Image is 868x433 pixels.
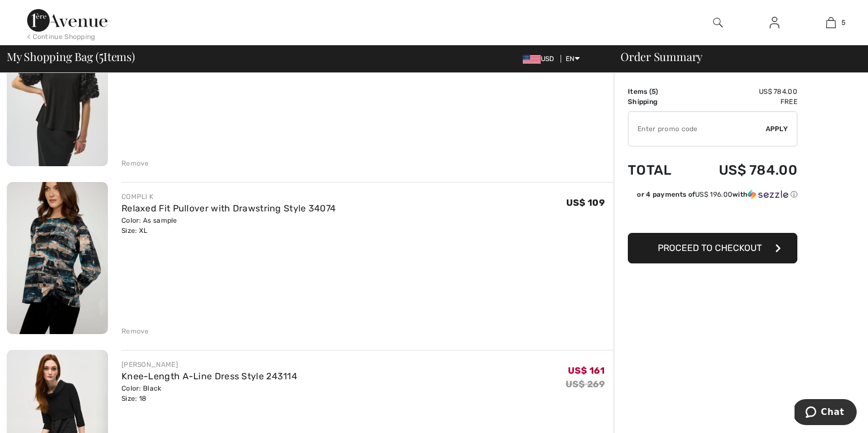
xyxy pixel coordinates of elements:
[566,197,605,208] span: US$ 109
[121,203,336,214] a: Relaxed Fit Pullover with Drawstring Style 34074
[628,189,797,203] div: or 4 payments ofUS$ 196.00withSezzle Click to learn more about Sezzle
[688,151,797,189] td: US$ 784.00
[121,192,336,202] div: COMPLI K
[568,365,605,376] span: US$ 161
[803,16,858,29] a: 5
[121,371,297,382] a: Knee-Length A-Line Dress Style 243114
[99,48,103,63] span: 5
[628,151,688,189] td: Total
[27,9,107,32] img: 1ère Avenue
[523,55,541,64] img: US Dollar
[121,215,336,236] div: Color: As sample Size: XL
[628,233,797,263] button: Proceed to Checkout
[652,88,656,96] span: 5
[841,18,845,28] span: 5
[566,55,580,63] span: EN
[607,51,861,62] div: Order Summary
[748,189,788,200] img: Sezzle
[7,182,108,334] img: Relaxed Fit Pullover with Drawstring Style 34074
[628,203,797,229] iframe: PayPal-paypal
[688,97,797,107] td: Free
[658,243,762,253] span: Proceed to Checkout
[826,16,836,29] img: My Bag
[761,16,788,30] a: Sign In
[770,16,779,29] img: My Info
[695,190,732,198] span: US$ 196.00
[121,383,297,404] div: Color: Black Size: 18
[637,189,797,200] div: or 4 payments of with
[566,379,605,389] s: US$ 269
[121,360,297,370] div: [PERSON_NAME]
[766,124,788,134] span: Apply
[628,86,688,97] td: Items ( )
[688,86,797,97] td: US$ 784.00
[628,97,688,107] td: Shipping
[7,51,135,62] span: My Shopping Bag ( Items)
[7,15,108,166] img: Floral Puff Sleeve Pullover Style 254064
[628,112,766,146] input: Promo code
[27,32,96,42] div: < Continue Shopping
[523,55,559,63] span: USD
[713,16,723,29] img: search the website
[121,326,149,336] div: Remove
[121,158,149,168] div: Remove
[795,399,857,427] iframe: Opens a widget where you can chat to one of our agents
